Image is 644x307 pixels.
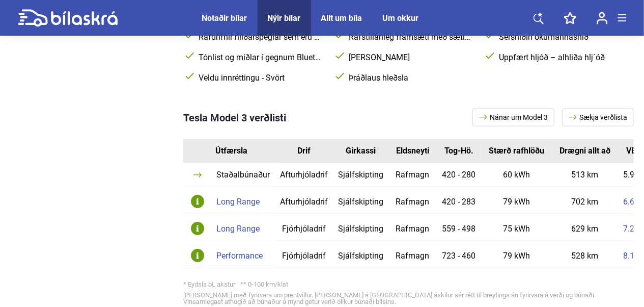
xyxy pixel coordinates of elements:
[437,241,481,268] td: 723 - 460
[552,187,618,214] td: 702 km
[191,195,204,208] img: info-icon.svg
[216,198,270,206] div: Long Range
[437,163,481,187] td: 420 - 280
[333,214,388,241] td: Sjálfskipting
[275,163,333,187] td: Afturhjóladrif
[183,292,634,305] div: [PERSON_NAME] með fyrirvara um prentvillur. [PERSON_NAME] á [GEOGRAPHIC_DATA] áskilur sér rétt ti...
[216,252,270,260] div: Performance
[191,249,204,262] img: info-icon.svg
[472,109,554,126] a: Nánar um Model 3
[333,187,388,214] td: Sjálfskipting
[559,147,610,155] div: Drægni allt að
[569,115,579,120] img: arrow.svg
[183,281,634,288] div: * Eydsla bL akstur
[497,53,624,63] span: Uppfært hljóð – alhliða hlj´óð
[333,241,388,268] td: Sjálfskipting
[388,163,437,187] td: Rafmagn
[347,53,473,63] span: [PERSON_NAME]
[197,53,323,63] span: Tónlist og miðlar í gegnum Bluetooth®
[216,171,270,179] div: Staðalbúnaður
[275,241,333,268] td: Fjórhjóladrif
[321,13,362,23] a: Allt um bíla
[481,163,552,187] td: 60 kWh
[481,187,552,214] td: 79 kWh
[497,32,624,42] span: Sérsniðin ökumannasnið
[396,147,429,155] div: Eldsneyti
[597,12,608,24] img: user-login.svg
[437,187,481,214] td: 420 - 283
[240,280,288,288] span: ** 0-100 km/klst
[562,109,634,126] a: Sækja verðlista
[552,214,618,241] td: 629 km
[347,73,473,83] span: Þráðlaus hleðsla
[444,147,473,155] div: Tog-Hö.
[202,13,247,23] a: Notaðir bílar
[275,187,333,214] td: Afturhjóladrif
[183,139,211,163] th: Id
[283,147,325,155] div: Drif
[341,147,381,155] div: Girkassi
[197,73,323,83] span: Veldu innréttingu - Svört
[275,214,333,241] td: Fjórhjóladrif
[552,163,618,187] td: 513 km
[183,112,286,124] span: Tesla Model 3 verðlisti
[481,241,552,268] td: 79 kWh
[347,32,473,42] span: Rafstillanleg framsæti með sætishita
[479,115,490,120] img: arrow.svg
[552,241,618,268] td: 528 km
[383,13,419,23] a: Um okkur
[193,172,202,177] img: arrow.svg
[489,147,544,155] div: Stærð rafhlöðu
[388,187,437,214] td: Rafmagn
[215,147,275,155] div: Útfærsla
[216,225,270,233] div: Long Range
[388,241,437,268] td: Rafmagn
[481,214,552,241] td: 75 kWh
[191,222,204,235] img: info-icon.svg
[333,163,388,187] td: Sjálfskipting
[437,214,481,241] td: 559 - 498
[197,32,323,42] span: Rafdrifnir hliðarspeglar sem eru aðfellanlegir, sjálfdimmanlegir og upphitaðir
[388,214,437,241] td: Rafmagn
[268,13,301,23] a: Nýir bílar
